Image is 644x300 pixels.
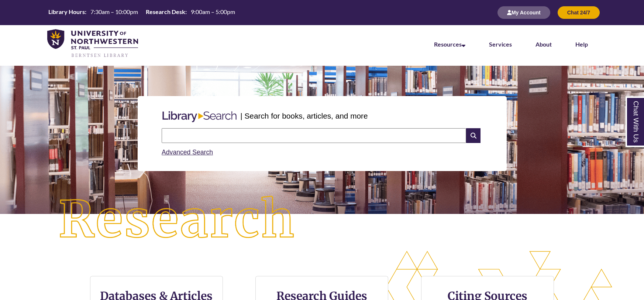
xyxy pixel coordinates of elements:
img: Research [32,170,322,270]
span: 9:00am – 5:00pm [191,8,235,15]
button: My Account [497,6,550,19]
th: Research Desk: [143,8,188,16]
img: UNWSP Library Logo [47,29,138,58]
a: Resources [434,41,465,48]
i: Search [466,128,480,143]
a: Advanced Search [162,149,213,156]
th: Library Hours: [45,8,87,16]
a: About [535,41,552,48]
a: Hours Today [45,8,238,18]
span: 7:30am – 10:00pm [90,8,138,15]
a: Chat 24/7 [558,9,600,16]
button: Chat 24/7 [558,6,600,19]
table: Hours Today [45,8,238,17]
a: Services [489,41,512,48]
img: Libary Search [159,108,240,125]
p: | Search for books, articles, and more [240,110,368,122]
a: My Account [497,9,550,16]
a: Help [575,41,588,48]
